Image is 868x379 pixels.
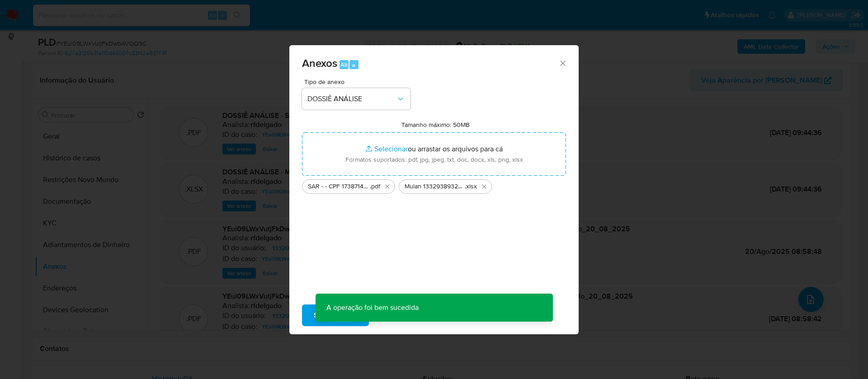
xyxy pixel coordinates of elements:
span: Mulan 1332938932_2025_08_19_18_35_22 [405,182,465,191]
button: Excluir SAR - - CPF 17387143811 - LUIS CARLOS MARQUES.pdf [382,181,393,192]
span: Subir arquivo [314,305,357,325]
button: Fechar [558,59,566,67]
span: .pdf [370,182,380,191]
ul: Arquivos selecionados [302,176,566,194]
span: Anexos [302,55,337,71]
button: DOSSIÊ ANÁLISE [302,88,410,110]
button: Excluir Mulan 1332938932_2025_08_19_18_35_22.xlsx [479,181,490,192]
span: .xlsx [465,182,477,191]
span: DOSSIÊ ANÁLISE [307,94,396,103]
button: Subir arquivo [302,304,369,326]
span: Cancelar [384,305,414,325]
span: SAR - - CPF 17387143811 - [PERSON_NAME] [308,182,370,191]
p: A operação foi bem sucedida [316,294,429,322]
span: Tipo de anexo [304,79,413,85]
span: Alt [340,61,348,69]
span: a [352,61,355,69]
label: Tamanho máximo: 50MB [401,121,470,129]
